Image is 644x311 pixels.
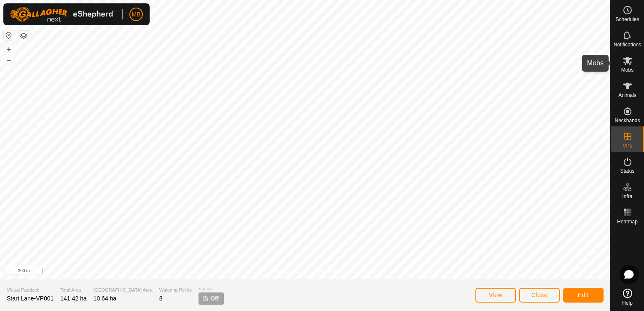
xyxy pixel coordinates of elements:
span: Animals [618,93,636,98]
span: Neckbands [614,118,640,123]
span: Heatmap [617,219,638,224]
button: Close [519,288,560,303]
span: Start Lane-VP001 [7,295,54,302]
a: Privacy Policy [272,268,303,276]
span: Watering Points [159,287,192,294]
img: Gallagher Logo [10,7,115,22]
span: Status [620,169,634,174]
span: Total Area [60,287,86,294]
button: Map Layers [19,31,29,41]
span: Status [199,285,224,292]
span: VPs [623,143,632,148]
a: Contact Us [314,268,338,276]
span: 10.64 ha [94,295,117,302]
span: Infra [622,194,632,199]
button: + [4,44,14,54]
span: Schedules [615,17,639,22]
span: Notifications [614,42,641,47]
span: Virtual Paddock [7,287,54,294]
button: View [475,288,516,303]
button: Reset Map [4,30,14,40]
span: MB [132,10,141,19]
span: Mobs [621,67,633,72]
a: Help [611,285,644,309]
span: Off [210,294,219,303]
button: – [4,55,14,65]
span: Edit [578,292,589,298]
img: turn-off [202,295,209,302]
span: Close [531,292,547,298]
span: [GEOGRAPHIC_DATA] Area [94,287,153,294]
button: Edit [563,288,604,303]
span: 141.42 ha [60,295,86,302]
span: View [489,292,502,298]
span: Help [622,300,633,306]
span: 8 [159,295,163,302]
